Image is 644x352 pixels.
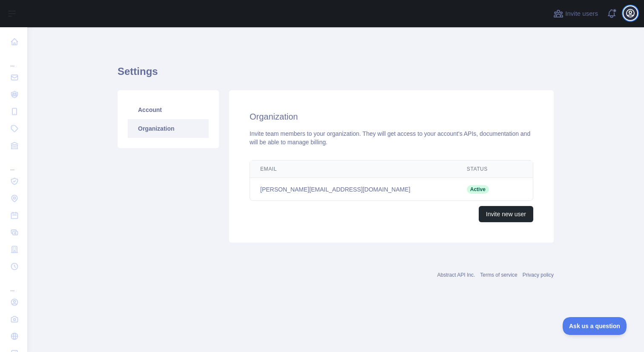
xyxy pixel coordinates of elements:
[467,185,489,194] span: Active
[250,160,457,178] th: Email
[128,119,209,138] a: Organization
[552,7,600,20] button: Invite users
[457,160,508,178] th: Status
[128,100,209,119] a: Account
[250,111,533,123] h2: Organization
[480,272,517,278] a: Terms of service
[437,272,475,278] a: Abstract API Inc.
[250,129,533,146] div: Invite team members to your organization. They will get access to your account's APIs, documentat...
[118,65,554,85] h1: Settings
[563,317,627,335] iframe: Toggle Customer Support
[7,276,20,293] div: ...
[479,206,533,222] button: Invite new user
[565,9,598,19] span: Invite users
[7,51,20,68] div: ...
[7,155,20,172] div: ...
[250,178,457,201] td: [PERSON_NAME][EMAIL_ADDRESS][DOMAIN_NAME]
[523,272,554,278] a: Privacy policy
